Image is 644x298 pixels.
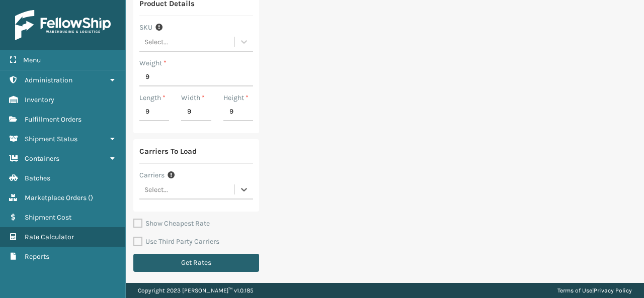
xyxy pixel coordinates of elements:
div: Carriers To Load [139,145,197,157]
span: Menu [23,56,41,64]
label: SKU [139,22,152,33]
div: | [557,283,632,298]
div: Select... [144,184,168,195]
button: Get Rates [133,254,259,272]
img: logo [15,10,111,40]
span: Marketplace Orders [25,193,87,202]
span: Inventory [25,95,54,104]
p: Copyright 2023 [PERSON_NAME]™ v 1.0.185 [138,283,254,298]
span: Batches [25,174,50,182]
label: Width [181,92,205,103]
span: Administration [25,76,72,84]
span: Shipment Status [25,135,77,143]
label: Use Third Party Carriers [133,237,219,246]
a: Terms of Use [557,287,592,294]
span: Containers [25,154,59,163]
span: ( ) [88,193,93,202]
label: Height [223,92,249,103]
span: Fulfillment Orders [25,115,82,124]
a: Privacy Policy [594,287,632,294]
span: Rate Calculator [25,233,74,241]
label: Length [139,92,166,103]
div: Select... [144,37,168,47]
label: Carriers [139,170,165,180]
span: Reports [25,252,49,261]
span: Shipment Cost [25,213,71,222]
label: Weight [139,58,167,68]
label: Show Cheapest Rate [133,219,210,228]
